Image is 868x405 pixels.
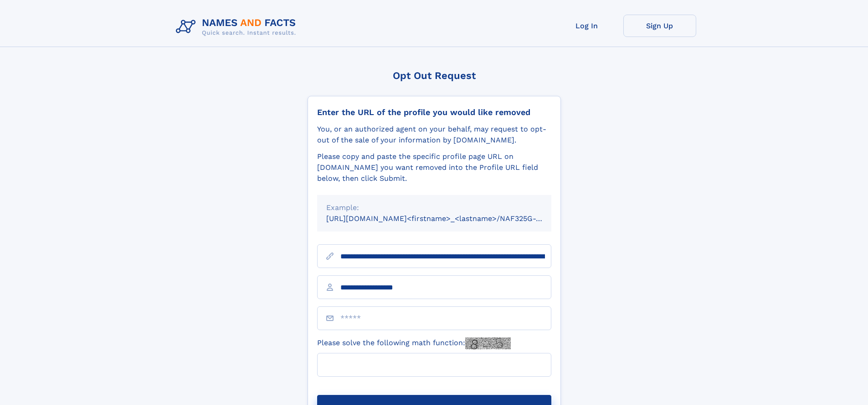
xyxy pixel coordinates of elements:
[172,15,303,39] img: Logo Names and Facts
[317,337,511,349] label: Please solve the following math function:
[326,202,542,213] div: Example:
[317,124,551,146] div: You, or an authorized agent on your behalf, may request to opt-out of the sale of your informatio...
[308,70,561,81] div: Opt Out Request
[317,151,551,184] div: Please copy and paste the specific profile page URL on [DOMAIN_NAME] you want removed into the Pr...
[326,214,569,223] small: [URL][DOMAIN_NAME]<firstname>_<lastname>/NAF325G-xxxxxxxx
[623,15,696,37] a: Sign Up
[550,15,623,37] a: Log In
[317,107,551,117] div: Enter the URL of the profile you would like removed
